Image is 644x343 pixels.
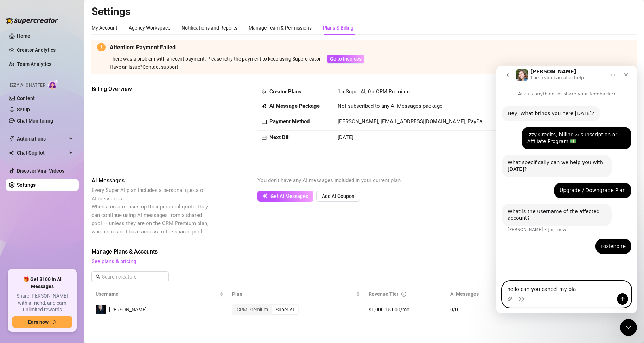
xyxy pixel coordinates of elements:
button: Go to Invoices [327,55,364,63]
span: AI Messages [91,176,210,185]
a: Settings [17,182,36,188]
a: Content [17,95,35,101]
button: Earn nowarrow-right [12,316,72,328]
span: calendar [262,135,267,140]
span: 0 / 0 [450,306,551,313]
div: Agency Workspace [129,24,170,32]
span: 🎁 Get $100 in AI Messages [12,276,72,290]
span: Earn now [28,319,49,325]
input: Search creators [102,273,159,281]
span: Manage Plans & Accounts [91,248,637,256]
a: Contact support. [142,64,180,70]
span: [PERSON_NAME], [EMAIL_ADDRESS][DOMAIN_NAME], PayPal [338,118,484,125]
div: CRM Premium [233,305,272,314]
th: Plan [228,287,364,301]
button: Add AI Coupon [316,191,360,202]
span: Add AI Coupon [322,193,355,199]
img: AI Chatter [48,79,59,89]
strong: Attention: Payment Failed [110,44,176,51]
span: Get AI Messages [270,193,308,199]
span: 1 x Super AI, 0 x CRM Premium [338,88,410,95]
a: Setup [17,107,30,112]
span: Chat Copilot [17,147,67,158]
th: AI Messages [446,287,555,301]
a: Team Analytics [17,61,51,67]
div: Plans & Billing [323,24,353,32]
span: info-circle [401,292,406,297]
div: Have an issue? [110,63,364,71]
span: thunderbolt [9,136,15,142]
span: arrow-right [51,319,56,324]
span: Automations [17,133,67,144]
strong: Creator Plans [269,88,301,95]
img: Chat Copilot [9,150,14,155]
iframe: Intercom live chat [496,66,637,313]
a: See plans & pricing [91,258,136,264]
a: Chat Monitoring [17,118,53,124]
span: Every Super AI plan includes a personal quota of AI messages. When a creator uses up their person... [91,187,208,235]
span: Billing Overview [91,85,210,93]
span: Not subscribed to any AI Messages package [338,102,442,111]
img: logo-BBDzfeDw.svg [6,17,58,24]
th: Username [91,287,228,301]
td: $1,000-15,000/mo [364,301,446,318]
span: credit-card [262,119,267,124]
strong: Next Bill [269,134,290,141]
span: Izzy AI Chatter [10,82,45,89]
span: Share [PERSON_NAME] with a friend, and earn unlimited rewards [12,293,72,313]
span: exclamation-circle [97,43,106,51]
button: Get AI Messages [257,191,313,202]
div: Super AI [272,305,298,314]
div: My Account [91,24,117,32]
span: Username [96,290,218,298]
a: Discover Viral Videos [17,168,64,174]
span: team [262,89,267,94]
a: Home [17,33,30,39]
strong: AI Message Package [269,103,320,109]
span: [PERSON_NAME] [109,307,147,312]
div: Manage Team & Permissions [249,24,312,32]
span: Go to Invoices [330,56,362,62]
span: You don't have any AI messages included in your current plan [257,177,401,183]
span: Plan [232,290,355,298]
strong: Payment Method [269,118,310,125]
div: segmented control [232,304,299,315]
iframe: Intercom live chat [620,319,637,336]
h2: Settings [91,5,637,18]
img: Roxie [96,305,106,314]
span: [DATE] [338,134,353,141]
div: Notifications and Reports [181,24,237,32]
div: There was a problem with a recent payment. Please retry the payment to keep using Supercreator. [110,55,322,63]
span: search [96,274,101,279]
span: Revenue Tier [369,291,398,297]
